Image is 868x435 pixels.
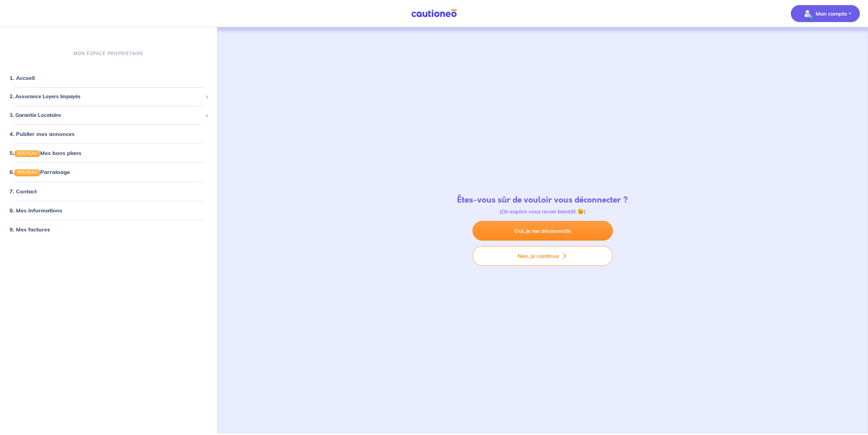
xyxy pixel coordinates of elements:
div: 8. Mes informations [3,204,214,217]
p: MON ESPACE PROPRIÉTAIRE [73,50,144,57]
span: 2. Assurance Loyers Impayés [10,93,202,101]
a: 1. Accueil [10,74,35,81]
img: Cautioneo [408,9,460,18]
a: 6.NOUVEAUParrainage [10,169,70,175]
div: 2. Assurance Loyers Impayés [3,90,214,103]
img: illu_account_valid_menu.svg [802,8,813,19]
a: 8. Mes informations [10,207,62,214]
a: 5.NOUVEAUMes bons plans [10,150,81,156]
p: Mon compte [816,10,847,18]
a: 4. Publier mes annonces [10,130,74,137]
div: 7. Contact [3,185,214,198]
div: 9. Mes factures [3,223,214,236]
div: 5.NOUVEAUMes bons plans [3,146,214,160]
a: 7. Contact [10,188,37,195]
div: 6.NOUVEAUParrainage [3,165,214,179]
button: Non, je continue [472,246,613,266]
span: 3. Garantie Locataire [10,111,202,119]
p: (On espère vous revoir bientôt 😉) [457,207,628,215]
div: 1. Accueil [3,71,214,85]
a: 9. Mes factures [10,226,50,233]
button: illu_account_valid_menu.svgMon compte [791,5,860,22]
h4: Êtes-vous sûr de vouloir vous déconnecter ? [457,195,628,205]
div: 3. Garantie Locataire [3,109,214,122]
div: 4. Publier mes annonces [3,127,214,141]
a: Oui, je me déconnecte [472,221,613,241]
